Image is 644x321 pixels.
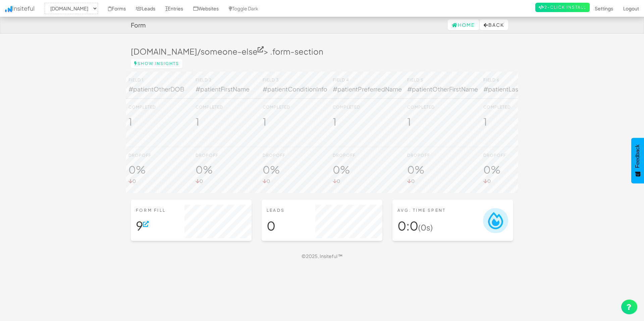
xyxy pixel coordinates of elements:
[5,6,12,12] img: icon.png
[131,253,513,259] div: © 2025, Insiteful ™
[535,3,590,12] a: 2-Click Install
[131,59,182,68] a: Show Insights
[418,222,433,232] small: (0s)
[483,208,508,233] img: insiteful-lead.png
[136,219,247,233] h1: 9
[131,47,513,56] h3: > .form-section
[397,219,508,233] h1: 0:0
[131,22,146,28] h4: Form
[136,208,247,212] h6: Form Fill
[267,219,377,233] h1: 0
[448,19,479,30] a: Home
[397,208,508,212] h6: Avg. Time Spent
[131,46,264,56] a: [DOMAIN_NAME]/someone-else
[631,138,644,183] button: Feedback - Show survey
[267,208,377,212] h6: Leads
[635,144,641,168] span: Feedback
[480,19,508,30] button: Back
